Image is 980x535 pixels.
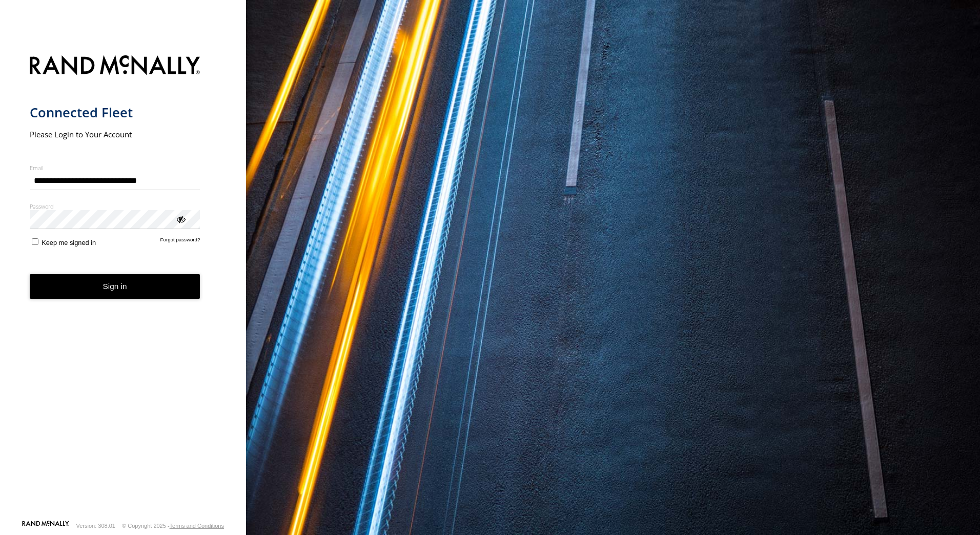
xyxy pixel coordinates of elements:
[32,238,38,245] input: Keep me signed in
[30,274,200,299] button: Sign in
[30,164,200,172] label: Email
[30,49,217,520] form: main
[30,53,200,79] img: Rand McNally
[30,104,200,121] h1: Connected Fleet
[30,129,200,139] h2: Please Login to Your Account
[76,523,115,529] div: Version: 308.01
[22,521,69,531] a: Visit our Website
[170,523,224,529] a: Terms and Conditions
[42,239,96,246] span: Keep me signed in
[30,202,200,210] label: Password
[160,237,200,246] a: Forgot password?
[175,214,186,224] div: ViewPassword
[122,523,224,529] div: © Copyright 2025 -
